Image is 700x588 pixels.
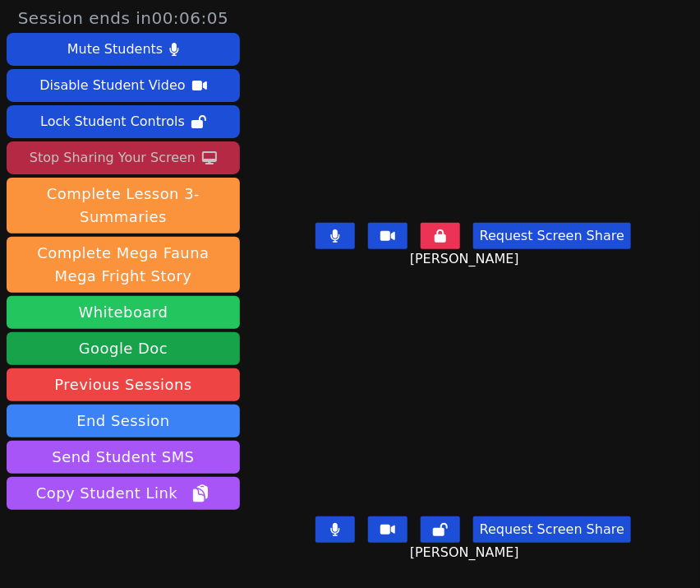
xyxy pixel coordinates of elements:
[39,72,185,99] div: Disable Student Video
[473,516,631,543] button: Request Screen Share
[40,109,185,135] div: Lock Student Controls
[410,543,523,563] span: [PERSON_NAME]
[7,33,240,66] button: Mute Students
[67,36,163,63] div: Mute Students
[7,368,240,401] a: Previous Sessions
[7,237,240,293] button: Complete Mega Fauna Mega Fright Story
[7,441,240,474] button: Send Student SMS
[7,296,240,329] button: Whiteboard
[7,332,240,365] a: Google Doc
[7,69,240,102] button: Disable Student Video
[30,145,196,171] div: Stop Sharing Your Screen
[473,223,631,249] button: Request Screen Share
[7,405,240,438] button: End Session
[7,141,240,174] button: Stop Sharing Your Screen
[152,8,229,28] time: 00:06:05
[410,249,523,269] span: [PERSON_NAME]
[7,477,240,510] button: Copy Student Link
[7,105,240,138] button: Lock Student Controls
[36,482,210,505] span: Copy Student Link
[18,7,229,30] span: Session ends in
[7,178,240,234] button: Complete Lesson 3- Summaries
